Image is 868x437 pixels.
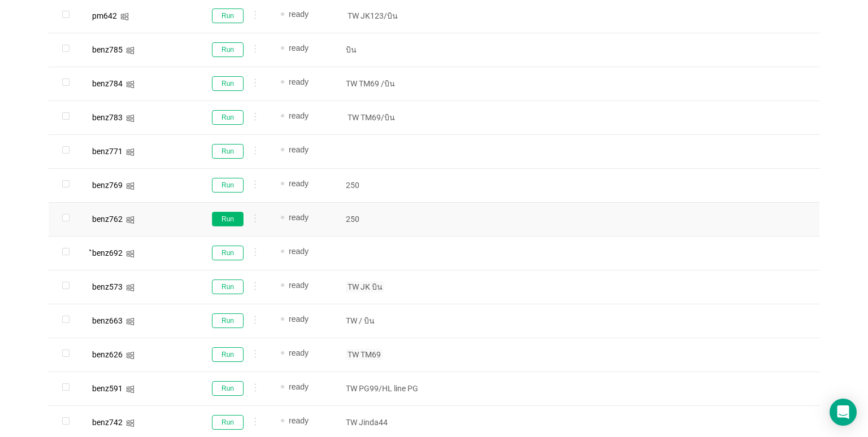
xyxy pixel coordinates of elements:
[92,249,123,257] div: ิbenz692
[289,145,309,154] span: ready
[126,80,134,89] i: icon: windows
[212,313,244,328] button: Run
[212,42,244,57] button: Run
[92,12,117,20] div: pm642
[346,417,428,428] p: TW Jinda44
[92,181,123,189] div: benz769
[126,114,134,123] i: icon: windows
[92,147,123,155] div: benz771
[289,281,309,290] span: ready
[289,179,309,188] span: ready
[92,215,123,223] div: benz762
[92,418,123,426] div: benz742
[126,148,134,156] i: icon: windows
[346,315,428,326] p: TW / บิน
[289,111,309,120] span: ready
[92,317,123,325] div: benz663
[212,8,244,23] button: Run
[126,351,134,360] i: icon: windows
[92,384,123,392] div: benz591
[379,78,397,89] span: /บิน
[212,347,244,362] button: Run
[289,314,309,324] span: ready
[346,44,428,55] p: บิน
[212,110,244,125] button: Run
[346,383,428,394] p: TW PG99/HL line PG
[346,349,383,360] span: TW TM69
[212,279,244,294] button: Run
[289,43,309,53] span: ready
[126,317,134,326] i: icon: windows
[126,419,134,427] i: icon: windows
[289,348,309,357] span: ready
[346,78,428,89] p: TW TM69
[92,113,123,121] div: benz783
[126,182,134,190] i: icon: windows
[126,46,134,55] i: icon: windows
[346,213,428,225] p: 250
[126,385,134,394] i: icon: windows
[212,178,244,193] button: Run
[126,250,134,258] i: icon: windows
[289,247,309,256] span: ready
[346,10,400,21] span: TW JK123/บิน
[212,212,244,226] button: Run
[126,216,134,224] i: icon: windows
[289,382,309,391] span: ready
[92,46,123,54] div: benz785
[212,381,244,396] button: Run
[212,76,244,91] button: Run
[830,399,857,426] div: Open Intercom Messenger
[92,283,123,291] div: benz573
[92,80,123,88] div: benz784
[289,416,309,425] span: ready
[126,283,134,292] i: icon: windows
[346,112,397,123] span: TW TM69/บิน
[212,415,244,430] button: Run
[120,12,129,21] i: icon: windows
[212,144,244,159] button: Run
[212,246,244,260] button: Run
[346,281,384,292] span: TW JK บิน
[289,213,309,222] span: ready
[92,351,123,359] div: benz626
[289,10,309,19] span: ready
[346,180,428,191] p: 250
[289,77,309,86] span: ready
